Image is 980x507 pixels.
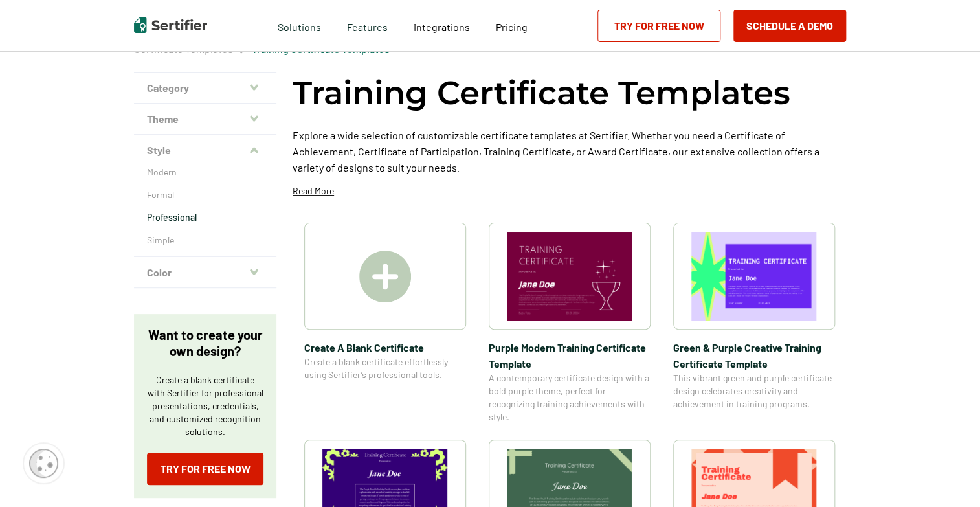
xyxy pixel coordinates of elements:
[134,104,276,135] button: Theme
[496,17,528,34] a: Pricing
[691,232,817,321] img: Green & Purple Creative Training Certificate Template
[489,339,651,372] span: Purple Modern Training Certificate Template
[293,185,334,197] p: Read More
[147,188,263,201] a: Formal
[147,374,263,438] p: Create a blank certificate with Sertifier for professional presentations, credentials, and custom...
[147,453,263,485] a: Try for Free Now
[147,234,263,247] a: Simple
[304,339,466,355] span: Create A Blank Certificate
[673,372,835,411] span: This vibrant green and purple certificate design celebrates creativity and achievement in trainin...
[597,10,720,42] a: Try for Free Now
[134,73,276,104] button: Category
[293,72,790,114] h1: Training Certificate Templates
[496,21,528,33] span: Pricing
[304,355,466,381] span: Create a blank certificate effortlessly using Sertifier’s professional tools.
[359,251,411,302] img: Create A Blank Certificate
[673,223,835,423] a: Green & Purple Creative Training Certificate TemplateGreen & Purple Creative Training Certificate...
[278,17,321,34] span: Solutions
[489,372,651,423] span: A contemporary certificate design with a bold purple theme, perfect for recognizing training achi...
[489,223,651,423] a: Purple Modern Training Certificate TemplatePurple Modern Training Certificate TemplateA contempor...
[733,10,846,42] button: Schedule a Demo
[147,327,263,359] p: Want to create your own design?
[134,135,276,166] button: Style
[147,211,263,224] a: Professional
[347,17,388,34] span: Features
[673,339,835,372] span: Green & Purple Creative Training Certificate Template
[507,232,632,321] img: Purple Modern Training Certificate Template
[134,166,276,257] div: Style
[293,127,846,175] p: Explore a wide selection of customizable certificate templates at Sertifier. Whether you need a C...
[915,445,980,507] iframe: Chat Widget
[414,17,470,34] a: Integrations
[147,166,263,179] a: Modern
[414,21,470,33] span: Integrations
[134,17,207,33] img: Sertifier | Digital Credentialing Platform
[29,449,58,478] img: Cookie Popup Icon
[134,257,276,288] button: Color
